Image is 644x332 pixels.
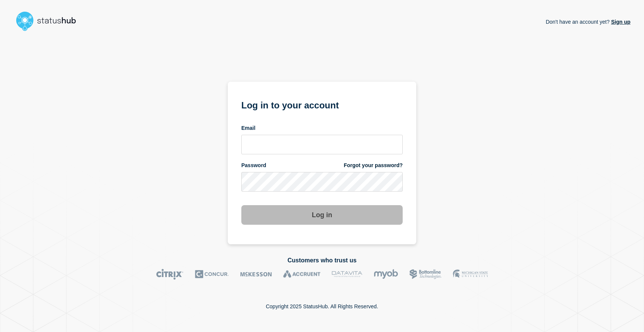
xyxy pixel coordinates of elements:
[283,269,320,280] img: Accruent logo
[266,303,378,309] p: Copyright 2025 StatusHub. All Rights Reserved.
[241,135,403,154] input: email input
[241,162,266,169] span: Password
[241,205,403,225] button: Log in
[241,97,403,111] h1: Log in to your account
[610,19,630,25] a: Sign up
[241,172,403,192] input: password input
[332,269,362,280] img: DataVita logo
[14,257,630,264] h2: Customers who trust us
[374,269,398,280] img: myob logo
[546,13,630,31] p: Don't have an account yet?
[241,125,255,132] span: Email
[409,269,442,280] img: Bottomline logo
[195,269,229,280] img: Concur logo
[240,269,272,280] img: McKesson logo
[344,162,403,169] a: Forgot your password?
[14,9,85,33] img: StatusHub logo
[156,269,184,280] img: Citrix logo
[453,269,488,280] img: MSU logo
